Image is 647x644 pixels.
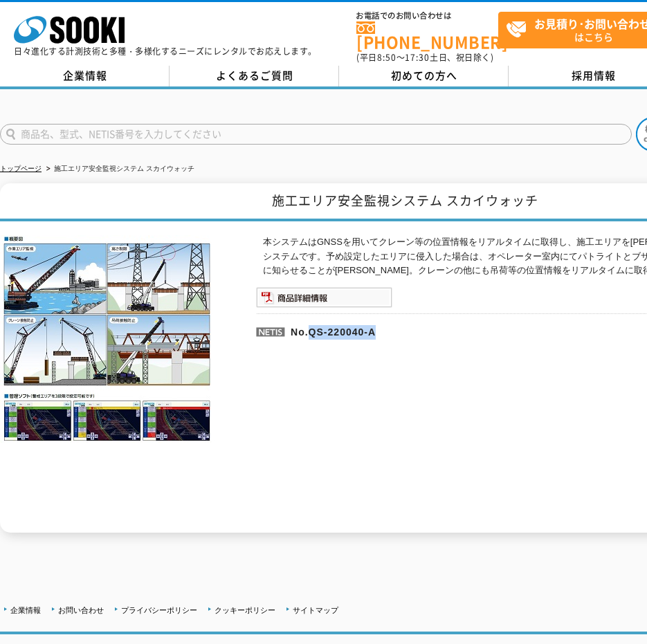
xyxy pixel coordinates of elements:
[215,606,275,614] a: クッキーポリシー
[356,51,493,64] span: (平日 ～ 土日、祝日除く)
[14,47,317,55] p: 日々進化する計測技術と多種・多様化するニーズにレンタルでお応えします。
[256,295,392,305] a: 商品詳細情報システム
[121,606,197,614] a: プライバシーポリシー
[10,606,41,614] a: 企業情報
[170,66,339,86] a: よくあるご質問
[44,162,194,176] li: 施工エリア安全監視システム スカイウォッチ
[391,68,457,83] span: 初めての方へ
[256,313,584,347] p: No.QS-220040-A
[377,51,397,64] span: 8:50
[356,21,498,50] a: [PHONE_NUMBER]
[405,51,430,64] span: 17:30
[293,606,338,614] a: サイトマップ
[356,12,498,20] span: お電話でのお問い合わせは
[339,66,509,86] a: 初めての方へ
[256,287,392,308] img: 商品詳細情報システム
[58,606,104,614] a: お問い合わせ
